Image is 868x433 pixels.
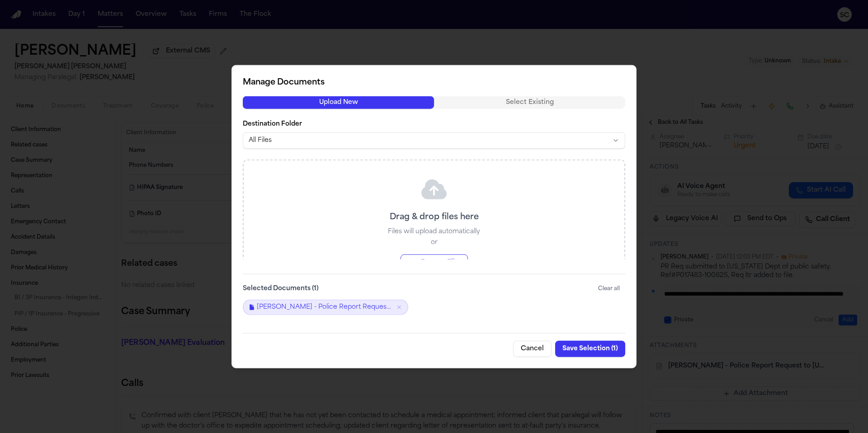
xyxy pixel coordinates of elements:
label: Selected Documents ( 1 ) [243,284,319,293]
button: Save Selection (1) [555,340,625,357]
button: Select Existing [434,96,625,109]
button: Upload New [243,96,434,109]
label: Destination Folder [243,120,625,129]
button: Browse Files [401,254,468,271]
h2: Manage Documents [243,76,625,89]
button: Remove P. Orozco - Police Report Request to Utah Dept of Public Safety - 10.8.25 [396,304,402,310]
p: Files will upload automatically [388,227,480,236]
p: or [431,238,438,247]
button: Clear all [593,281,625,296]
button: Cancel [513,340,552,357]
span: [PERSON_NAME] - Police Report Request to [US_STATE] Dept of Public Safety - [DATE] [257,302,392,311]
p: Drag & drop files here [390,211,479,224]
